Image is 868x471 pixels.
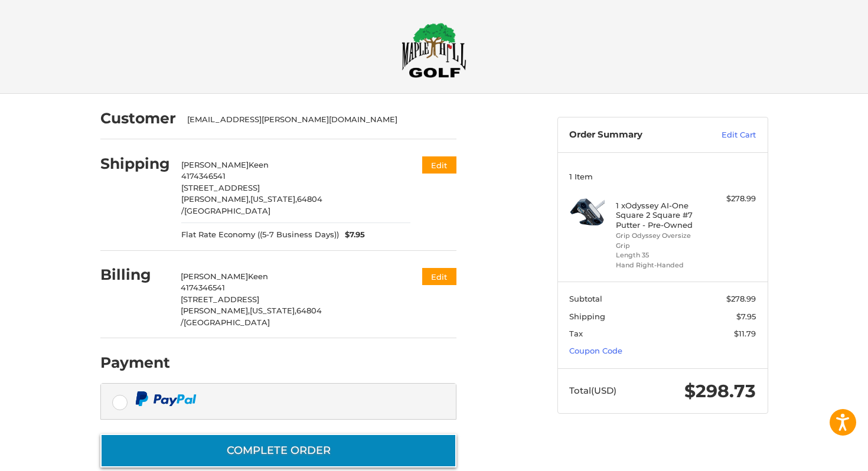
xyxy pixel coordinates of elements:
span: $7.95 [736,312,756,321]
h2: Customer [100,109,176,127]
span: 64804 / [181,306,322,327]
span: [GEOGRAPHIC_DATA] [184,206,270,215]
h2: Shipping [100,155,170,173]
span: [PERSON_NAME], [181,194,250,204]
span: Flat Rate Economy ((5-7 Business Days)) [181,229,339,241]
span: [STREET_ADDRESS] [181,183,260,192]
span: Subtotal [569,294,602,303]
span: Keen [248,272,268,281]
span: [STREET_ADDRESS] [181,295,259,304]
h4: 1 x Odyssey AI-One Square 2 Square #7 Putter - Pre-Owned [616,201,706,230]
span: $298.73 [684,380,756,402]
div: [EMAIL_ADDRESS][PERSON_NAME][DOMAIN_NAME] [187,114,445,126]
span: [PERSON_NAME] [181,272,248,281]
iframe: Google Customer Reviews [771,439,868,471]
h2: Billing [100,266,169,284]
img: PayPal icon [135,391,197,406]
h3: Order Summary [569,129,696,141]
span: Tax [569,329,583,338]
button: Edit [422,268,456,285]
img: Maple Hill Golf [402,22,466,78]
span: $278.99 [726,294,756,303]
span: $7.95 [339,229,365,241]
span: 64804 / [181,194,322,215]
span: [PERSON_NAME], [181,306,250,315]
span: [GEOGRAPHIC_DATA] [184,318,270,327]
span: Keen [249,160,269,169]
span: [US_STATE], [250,306,296,315]
span: $11.79 [734,329,756,338]
li: Hand Right-Handed [616,260,706,270]
span: [PERSON_NAME] [181,160,249,169]
h2: Payment [100,354,170,372]
button: Complete order [100,434,456,467]
span: 4174346541 [181,283,225,292]
a: Coupon Code [569,346,622,355]
span: Shipping [569,312,605,321]
div: $278.99 [709,193,756,205]
a: Edit Cart [696,129,756,141]
span: Total (USD) [569,385,616,396]
li: Length 35 [616,250,706,260]
h3: 1 Item [569,172,756,181]
span: 4174346541 [181,171,226,181]
li: Grip Odyssey Oversize Grip [616,231,706,250]
button: Edit [422,156,456,174]
span: [US_STATE], [250,194,297,204]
